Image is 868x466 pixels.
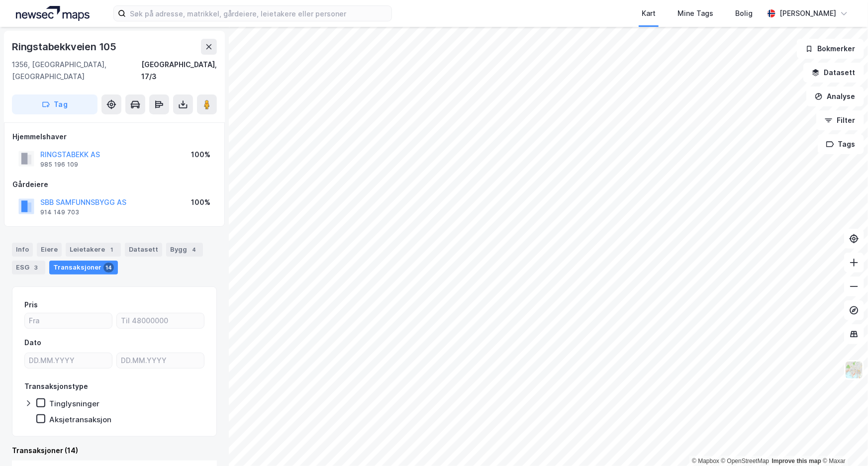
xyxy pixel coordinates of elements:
div: Dato [24,337,41,349]
div: [PERSON_NAME] [779,7,836,19]
div: Ringstabekkveien 105 [12,39,118,55]
div: Hjemmelshaver [12,131,216,143]
div: Transaksjoner [49,261,118,275]
div: Gårdeiere [12,179,216,190]
div: Kart [642,7,656,19]
a: Mapbox [692,458,719,465]
a: OpenStreetMap [721,458,770,465]
div: Aksjetransaksjon [49,415,111,424]
div: 985 196 109 [40,161,78,169]
button: Datasett [803,63,864,83]
div: 14 [103,263,114,273]
button: Bokmerker [797,39,864,59]
div: Bolig [735,7,753,19]
a: Improve this map [772,458,821,465]
div: 1356, [GEOGRAPHIC_DATA], [GEOGRAPHIC_DATA] [12,59,141,83]
div: Mine Tags [677,7,713,19]
div: Kontrollprogram for chat [818,418,868,466]
input: Til 48000000 [117,313,204,328]
div: Bygg [166,243,203,257]
div: Transaksjonstype [24,380,88,392]
iframe: Chat Widget [818,418,868,466]
div: Leietakere [66,243,121,257]
button: Analyse [806,87,864,106]
input: DD.MM.YYYY [117,353,204,368]
div: 1 [107,245,117,255]
div: Eiere [37,243,62,257]
img: logo.a4113a55bc3d86da70a041830d287a7e.svg [16,6,90,21]
div: 100% [191,196,210,208]
div: Info [12,243,33,257]
div: Tinglysninger [49,399,99,408]
input: Søk på adresse, matrikkel, gårdeiere, leietakere eller personer [126,6,391,21]
div: 3 [31,263,41,273]
div: [GEOGRAPHIC_DATA], 17/3 [141,59,217,83]
div: Pris [24,299,38,311]
img: Z [845,361,864,379]
div: 100% [191,149,210,161]
button: Tags [818,134,864,154]
button: Tag [12,94,97,114]
div: 914 149 703 [40,208,79,216]
div: Datasett [125,243,162,257]
div: Transaksjoner (14) [12,445,217,457]
input: DD.MM.YYYY [25,353,112,368]
div: ESG [12,261,45,275]
input: Fra [25,313,112,328]
button: Filter [816,110,864,130]
div: 4 [189,245,199,255]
